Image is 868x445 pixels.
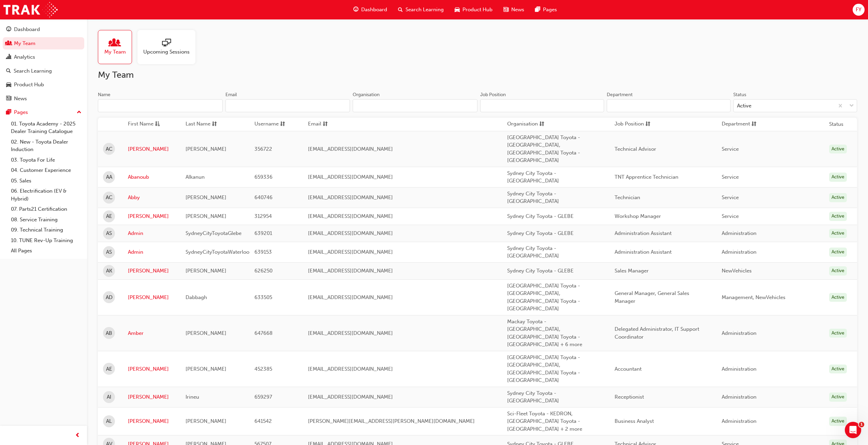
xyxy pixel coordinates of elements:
[853,4,865,16] button: FY
[186,120,223,129] button: Last Namesorting-icon
[308,146,393,152] span: [EMAIL_ADDRESS][DOMAIN_NAME]
[143,48,190,56] span: Upcoming Sessions
[722,249,756,255] span: Administration
[722,120,759,129] button: Departmentsorting-icon
[503,5,509,14] span: news-icon
[829,229,847,238] div: Active
[829,329,847,338] div: Active
[829,417,847,426] div: Active
[186,174,205,180] span: Alkanun
[3,22,84,106] button: DashboardMy TeamAnalyticsSearch LearningProduct HubNews
[128,365,175,373] a: [PERSON_NAME]
[14,26,40,33] div: Dashboard
[128,294,175,301] a: [PERSON_NAME]
[254,120,279,129] span: Username
[737,102,751,110] div: Active
[6,41,11,47] span: people-icon
[308,268,393,274] span: [EMAIL_ADDRESS][DOMAIN_NAME]
[507,283,580,312] span: [GEOGRAPHIC_DATA] Toyota - [GEOGRAPHIC_DATA], [GEOGRAPHIC_DATA] Toyota - [GEOGRAPHIC_DATA]
[615,394,644,400] span: Receptionist
[507,354,580,384] span: [GEOGRAPHIC_DATA] Toyota - [GEOGRAPHIC_DATA], [GEOGRAPHIC_DATA] Toyota - [GEOGRAPHIC_DATA]
[106,229,112,237] span: AS
[406,6,444,14] span: Search Learning
[155,120,160,129] span: asc-icon
[308,194,393,201] span: [EMAIL_ADDRESS][DOMAIN_NAME]
[186,366,226,372] span: [PERSON_NAME]
[14,95,27,103] div: News
[722,294,785,300] span: Management, NewVehicles
[722,418,756,424] span: Administration
[722,230,756,236] span: Administration
[507,245,559,259] span: Sydney City Toyota - [GEOGRAPHIC_DATA]
[6,82,11,88] span: car-icon
[829,193,847,202] div: Active
[829,392,847,402] div: Active
[3,92,84,105] a: News
[615,194,640,201] span: Technician
[128,267,175,275] a: [PERSON_NAME]
[212,120,217,129] span: sorting-icon
[162,39,171,48] span: sessionType_ONLINE_URL-icon
[615,268,649,274] span: Sales Manager
[8,225,84,235] a: 09. Technical Training
[106,212,112,220] span: AE
[8,235,84,246] a: 10. TUNE Rev-Up Training
[106,194,113,202] span: AC
[137,30,201,64] a: Upcoming Sessions
[254,330,273,336] span: 647668
[722,194,739,201] span: Service
[615,290,689,304] span: General Manager, General Sales Manager
[106,145,113,153] span: AC
[254,146,272,152] span: 356722
[845,422,861,438] iframe: Intercom live chat
[733,91,746,98] div: Status
[507,390,559,404] span: Sydney City Toyota - [GEOGRAPHIC_DATA]
[111,39,119,48] span: people-icon
[308,174,393,180] span: [EMAIL_ADDRESS][DOMAIN_NAME]
[507,230,574,236] span: Sydney City Toyota - GLEBE
[128,120,153,129] span: First Name
[3,2,58,17] img: Trak
[8,137,84,155] a: 02. New - Toyota Dealer Induction
[98,91,111,98] div: Name
[829,248,847,257] div: Active
[615,366,642,372] span: Accountant
[104,48,126,56] span: My Team
[128,393,175,401] a: [PERSON_NAME]
[722,330,756,336] span: Administration
[186,213,226,219] span: [PERSON_NAME]
[3,65,84,77] a: Search Learning
[615,418,654,424] span: Business Analyst
[254,366,272,372] span: 452385
[3,23,84,36] a: Dashboard
[8,119,84,137] a: 01. Toyota Academy - 2025 Dealer Training Catalogue
[6,96,11,102] span: news-icon
[106,294,113,301] span: AD
[615,326,699,340] span: Delegated Administrator, IT Support Coordinator
[280,120,285,129] span: sorting-icon
[829,173,847,182] div: Active
[449,3,498,17] a: car-iconProduct Hub
[107,393,111,401] span: AI
[8,155,84,165] a: 03. Toyota For Life
[308,394,393,400] span: [EMAIL_ADDRESS][DOMAIN_NAME]
[14,53,35,61] div: Analytics
[353,5,358,14] span: guage-icon
[14,81,44,89] div: Product Hub
[254,249,272,255] span: 639153
[849,102,854,110] span: down-icon
[829,145,847,154] div: Active
[308,418,475,424] span: [PERSON_NAME][EMAIL_ADDRESS][PERSON_NAME][DOMAIN_NAME]
[308,330,393,336] span: [EMAIL_ADDRESS][DOMAIN_NAME]
[186,268,226,274] span: [PERSON_NAME]
[308,366,393,372] span: [EMAIL_ADDRESS][DOMAIN_NAME]
[186,330,226,336] span: [PERSON_NAME]
[615,174,678,180] span: TNT Apprentice Technician
[254,213,272,219] span: 312954
[535,5,540,14] span: pages-icon
[615,120,652,129] button: Job Positionsorting-icon
[615,213,661,219] span: Workshop Manager
[98,70,857,80] h2: My Team
[98,99,223,112] input: Name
